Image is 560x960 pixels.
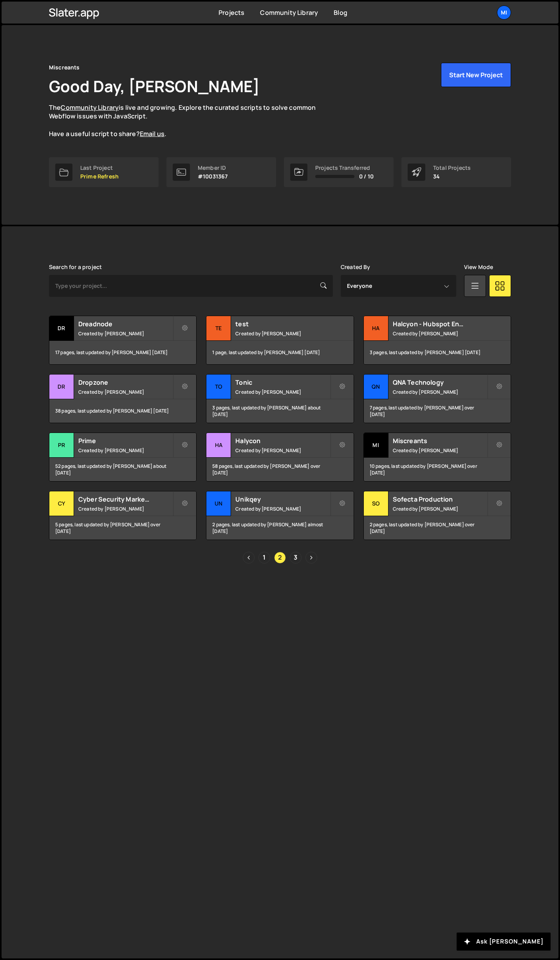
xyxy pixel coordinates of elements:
small: Created by [PERSON_NAME] [393,389,487,395]
div: Member ID [198,165,228,171]
div: 3 pages, last updated by [PERSON_NAME] about [DATE] [206,399,353,423]
button: Ask [PERSON_NAME] [457,933,551,951]
div: So [364,491,388,516]
p: 34 [433,173,471,180]
div: 17 pages, last updated by [PERSON_NAME] [DATE] [49,341,196,364]
small: Created by [PERSON_NAME] [393,505,487,512]
div: Cy [49,491,74,516]
a: Dr Dreadnode Created by [PERSON_NAME] 17 pages, last updated by [PERSON_NAME] [DATE] [49,316,197,365]
h2: Halycon [235,436,330,445]
a: Last Project Prime Refresh [49,157,159,187]
a: To Tonic Created by [PERSON_NAME] 3 pages, last updated by [PERSON_NAME] about [DATE] [206,374,354,423]
small: Created by [PERSON_NAME] [78,389,173,395]
div: QN [364,375,388,399]
h2: Tonic [235,378,330,387]
h2: test [235,320,330,328]
small: Created by [PERSON_NAME] [235,389,330,395]
a: Pr Prime Created by [PERSON_NAME] 52 pages, last updated by [PERSON_NAME] about [DATE] [49,433,197,482]
div: Miscreants [49,63,80,72]
a: So Sofecta Production Created by [PERSON_NAME] 2 pages, last updated by [PERSON_NAME] over [DATE] [363,491,511,540]
div: 10 pages, last updated by [PERSON_NAME] over [DATE] [364,458,511,481]
a: Blog [334,8,347,17]
h2: Prime [78,436,173,445]
a: Mi [497,5,511,20]
a: Mi Miscreants Created by [PERSON_NAME] 10 pages, last updated by [PERSON_NAME] over [DATE] [363,433,511,482]
small: Created by [PERSON_NAME] [235,505,330,512]
a: Ha Halycon Created by [PERSON_NAME] 58 pages, last updated by [PERSON_NAME] over [DATE] [206,433,354,482]
div: Pagination [49,552,511,564]
h1: Good Day, [PERSON_NAME] [49,75,260,97]
h2: Cyber Security Marketing [78,495,173,504]
a: Ha Halcyon - Hubspot Enhanced Connections Created by [PERSON_NAME] 3 pages, last updated by [PERS... [363,316,511,365]
a: te test Created by [PERSON_NAME] 1 page, last updated by [PERSON_NAME] [DATE] [206,316,354,365]
a: Projects [219,8,244,17]
div: 1 page, last updated by [PERSON_NAME] [DATE] [206,341,353,364]
a: Cy Cyber Security Marketing Created by [PERSON_NAME] 5 pages, last updated by [PERSON_NAME] over ... [49,491,197,540]
a: Page 1 [258,552,270,564]
h2: Dreadnode [78,320,173,328]
div: Dr [49,375,74,399]
div: Projects Transferred [315,165,374,171]
a: Next page [305,552,317,564]
div: 52 pages, last updated by [PERSON_NAME] about [DATE] [49,458,196,481]
div: 2 pages, last updated by [PERSON_NAME] over [DATE] [364,516,511,540]
label: View Mode [464,264,493,270]
input: Type your project... [49,275,333,297]
small: Created by [PERSON_NAME] [78,330,173,337]
small: Created by [PERSON_NAME] [235,330,330,337]
a: Email us [140,129,164,138]
h2: Unikqey [235,495,330,504]
small: Created by [PERSON_NAME] [393,330,487,337]
a: QN QNA Technology Created by [PERSON_NAME] 7 pages, last updated by [PERSON_NAME] over [DATE] [363,374,511,423]
a: Page 3 [290,552,302,564]
h2: Halcyon - Hubspot Enhanced Connections [393,320,487,328]
a: Community Library [260,8,318,17]
a: Dr Dropzone Created by [PERSON_NAME] 38 pages, last updated by [PERSON_NAME] [DATE] [49,374,197,423]
a: Community Library [61,103,119,112]
p: #10031367 [198,173,228,180]
span: 0 / 10 [359,173,374,180]
div: Total Projects [433,165,471,171]
small: Created by [PERSON_NAME] [78,447,173,454]
h2: Dropzone [78,378,173,387]
div: 7 pages, last updated by [PERSON_NAME] over [DATE] [364,399,511,423]
a: Previous page [243,552,255,564]
div: 2 pages, last updated by [PERSON_NAME] almost [DATE] [206,516,353,540]
div: Un [206,491,231,516]
div: Last Project [80,165,119,171]
label: Created By [341,264,370,270]
label: Search for a project [49,264,102,270]
div: te [206,316,231,341]
div: To [206,375,231,399]
div: Mi [364,433,388,458]
small: Created by [PERSON_NAME] [393,447,487,454]
h2: Miscreants [393,436,487,445]
div: 3 pages, last updated by [PERSON_NAME] [DATE] [364,341,511,364]
div: Ha [364,316,388,341]
a: Un Unikqey Created by [PERSON_NAME] 2 pages, last updated by [PERSON_NAME] almost [DATE] [206,491,354,540]
div: Pr [49,433,74,458]
h2: Sofecta Production [393,495,487,504]
p: Prime Refresh [80,173,119,180]
h2: QNA Technology [393,378,487,387]
button: Start New Project [441,63,511,87]
div: 58 pages, last updated by [PERSON_NAME] over [DATE] [206,458,353,481]
small: Created by [PERSON_NAME] [78,505,173,512]
div: Ha [206,433,231,458]
small: Created by [PERSON_NAME] [235,447,330,454]
p: The is live and growing. Explore the curated scripts to solve common Webflow issues with JavaScri... [49,103,331,138]
div: 5 pages, last updated by [PERSON_NAME] over [DATE] [49,516,196,540]
div: 38 pages, last updated by [PERSON_NAME] [DATE] [49,399,196,423]
div: Dr [49,316,74,341]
